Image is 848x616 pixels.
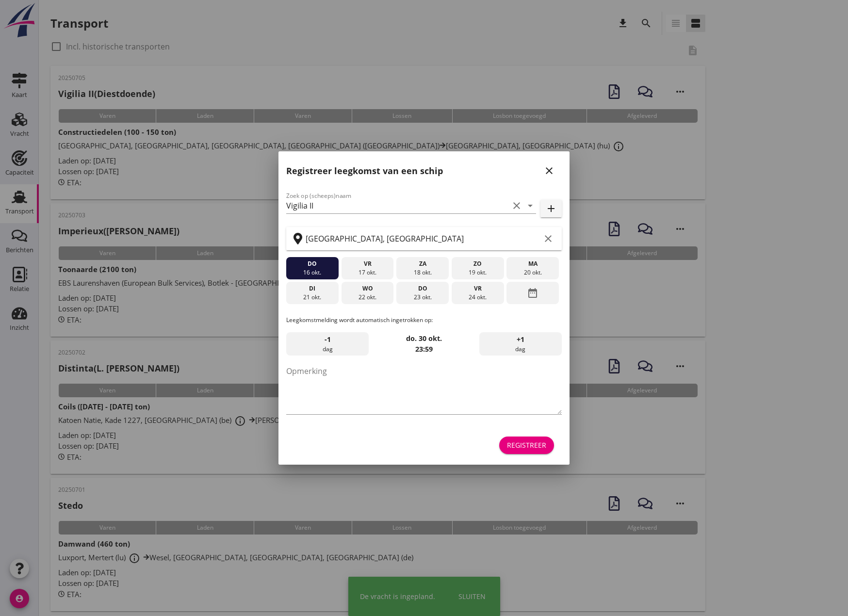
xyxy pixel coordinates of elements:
[286,332,369,356] div: dag
[509,259,556,268] div: ma
[286,316,562,324] p: Leegkomstmelding wordt automatisch ingetrokken op:
[479,332,562,356] div: dag
[511,200,522,211] i: clear
[406,334,442,343] strong: do. 30 okt.
[454,284,502,293] div: vr
[286,363,562,414] textarea: Opmerking
[306,231,540,246] input: Zoek op terminal of plaats
[454,293,502,302] div: 24 okt.
[289,268,336,277] div: 16 okt.
[527,284,538,302] i: date_range
[343,259,391,268] div: vr
[325,334,331,345] span: -1
[507,440,546,450] div: Registreer
[286,198,509,213] input: Zoek op (scheeps)naam
[343,293,391,302] div: 22 okt.
[399,259,446,268] div: za
[415,344,433,354] strong: 23:59
[454,268,502,277] div: 19 okt.
[289,293,336,302] div: 21 okt.
[289,259,336,268] div: do
[542,233,554,244] i: clear
[286,164,443,178] h2: Registreer leegkomst van een schip
[509,268,556,277] div: 20 okt.
[543,165,555,177] i: close
[399,268,446,277] div: 18 okt.
[399,293,446,302] div: 23 okt.
[343,268,391,277] div: 17 okt.
[524,200,536,211] i: arrow_drop_down
[545,203,557,214] i: add
[517,334,524,345] span: +1
[454,259,502,268] div: zo
[289,284,336,293] div: di
[399,284,446,293] div: do
[499,437,554,454] button: Registreer
[343,284,391,293] div: wo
